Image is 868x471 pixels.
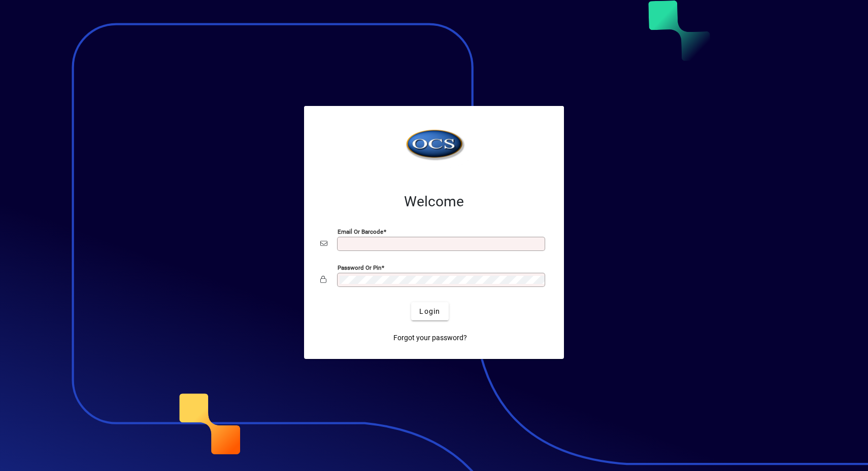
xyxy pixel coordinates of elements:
[320,193,548,210] h2: Welcome
[411,302,448,320] button: Login
[393,333,467,343] span: Forgot your password?
[419,306,440,317] span: Login
[338,228,383,235] mat-label: Email or Barcode
[389,329,471,347] a: Forgot your password?
[338,264,381,271] mat-label: Password or Pin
